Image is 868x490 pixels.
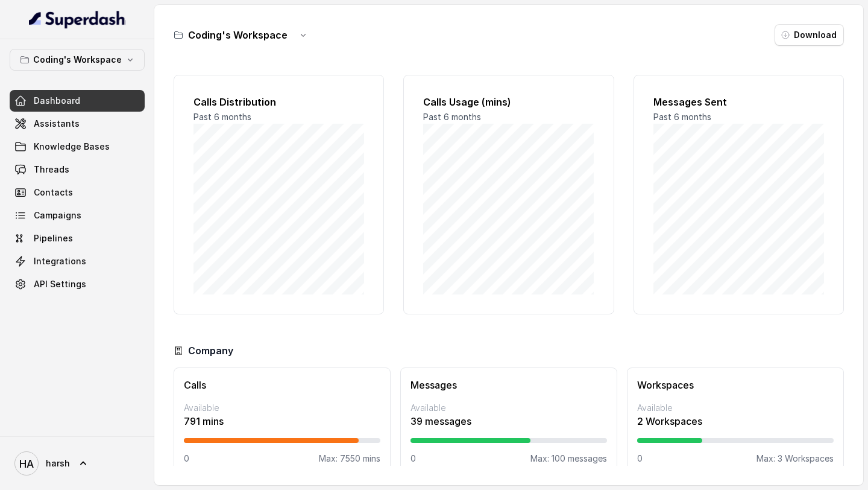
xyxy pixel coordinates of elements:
span: API Settings [34,278,86,290]
span: Dashboard [34,95,80,107]
p: 0 [637,453,643,465]
a: API Settings [10,273,145,295]
h3: Workspaces [637,378,834,392]
span: Integrations [34,255,86,267]
a: Threads [10,159,145,180]
p: 39 messages [410,414,607,428]
h2: Messages Sent [653,95,824,109]
a: Dashboard [10,90,145,112]
p: Available [637,402,834,414]
a: harsh [10,447,145,480]
h3: Coding's Workspace [188,28,288,42]
p: Max: 7550 mins [319,453,380,465]
p: Max: 100 messages [530,453,607,465]
span: Contacts [34,186,73,199]
a: Pipelines [10,227,145,249]
span: harsh [46,457,70,469]
span: Past 6 months [653,112,711,122]
a: Contacts [10,182,145,203]
p: 2 Workspaces [637,414,834,428]
span: Assistants [34,118,80,130]
h2: Calls Usage (mins) [423,95,594,109]
p: Coding's Workspace [33,52,122,67]
p: Available [184,402,380,414]
a: Campaigns [10,205,145,226]
p: Max: 3 Workspaces [756,453,834,465]
p: 0 [410,453,416,465]
h2: Calls Distribution [193,95,364,109]
h3: Messages [410,378,607,392]
span: Pipelines [34,232,73,244]
p: 0 [184,453,189,465]
button: Download [775,24,844,46]
p: Available [410,402,607,414]
button: Coding's Workspace [10,49,145,71]
a: Knowledge Bases [10,136,145,157]
span: Past 6 months [423,112,481,122]
h3: Calls [184,378,380,392]
span: Knowledge Bases [34,141,110,153]
p: 791 mins [184,414,380,428]
a: Assistants [10,113,145,135]
a: Integrations [10,250,145,272]
h3: Company [188,343,233,358]
span: Threads [34,164,69,176]
img: light.svg [29,10,126,29]
text: HA [19,457,34,470]
span: Past 6 months [193,112,251,122]
span: Campaigns [34,209,81,221]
